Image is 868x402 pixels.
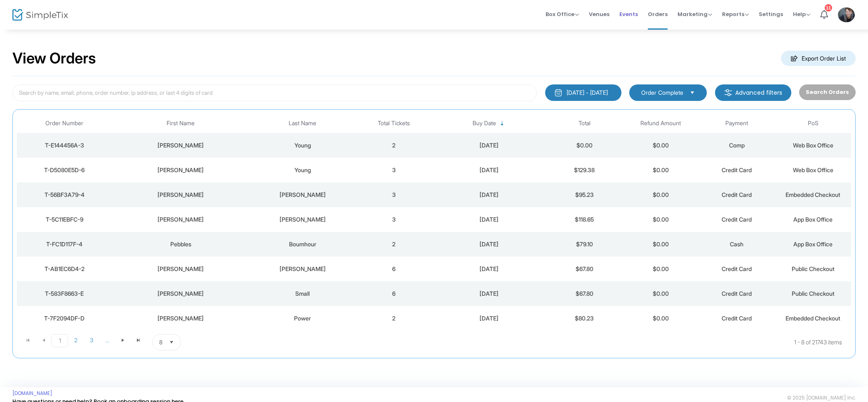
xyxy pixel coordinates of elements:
span: Sortable [499,120,506,127]
div: Boumhour [251,240,354,248]
span: Credit Card [722,290,752,297]
div: 2025-08-21 [434,290,544,298]
span: Page 3 [84,334,99,346]
div: 2025-08-21 [434,141,544,150]
td: $0.00 [623,182,699,207]
span: Help [793,10,810,18]
div: Data table [17,114,851,331]
div: T-AB1EC6D4-2 [19,265,110,273]
div: T-583F8663-E [19,290,110,298]
div: 11 [825,4,832,12]
span: Web Box Office [793,166,833,173]
span: Go to the last page [131,334,146,346]
span: Embedded Checkout [786,191,840,198]
div: 2025-08-21 [434,215,544,224]
td: 2 [356,133,432,158]
td: $0.00 [623,257,699,281]
td: $80.23 [546,306,623,331]
span: Venues [589,4,609,25]
th: Total Tickets [356,114,432,133]
div: Melissa [114,166,247,174]
button: Select [687,88,698,97]
span: Credit Card [722,191,752,198]
td: 2 [356,306,432,331]
td: $0.00 [623,207,699,232]
div: STAN [114,265,247,273]
td: 3 [356,182,432,207]
span: Public Checkout [792,265,835,272]
td: $0.00 [623,158,699,182]
div: T-E144456A-3 [19,141,110,150]
div: Young [251,141,354,150]
span: Page 2 [68,334,84,346]
kendo-pager-info: 1 - 8 of 21743 items [263,334,842,351]
span: Cash [730,241,743,248]
td: $0.00 [546,133,623,158]
span: Events [619,4,638,25]
span: Credit Card [722,315,752,322]
th: Total [546,114,623,133]
span: © 2025 [DOMAIN_NAME] Inc. [787,395,856,401]
span: Go to the next page [120,337,126,344]
div: T-D5080E5D-6 [19,166,110,174]
td: 6 [356,281,432,306]
span: Order Number [45,120,83,127]
m-button: Export Order List [781,51,856,66]
h2: View Orders [12,49,96,68]
div: T-56BF3A79-4 [19,191,110,199]
td: 3 [356,207,432,232]
span: Last Name [289,120,316,127]
span: First Name [167,120,195,127]
div: 2025-08-21 [434,265,544,273]
td: $0.00 [623,133,699,158]
div: Pebbles [114,240,247,248]
span: Web Box Office [793,142,833,149]
span: Credit Card [722,166,752,173]
span: Public Checkout [792,290,835,297]
span: Page 4 [99,334,115,346]
td: $118.65 [546,207,623,232]
span: Reports [722,10,749,18]
span: Settings [759,4,783,25]
td: $0.00 [623,281,699,306]
div: Small [251,290,354,298]
span: 8 [159,338,162,346]
span: App Box Office [793,216,833,223]
div: Power [251,314,354,323]
span: Order Complete [641,89,683,97]
div: Louise [114,191,247,199]
span: Buy Date [473,120,496,127]
span: Credit Card [722,265,752,272]
td: 3 [356,158,432,182]
span: PoS [808,120,819,127]
td: $0.00 [623,306,699,331]
input: Search by name, email, phone, order number, ip address, or last 4 digits of card [12,84,537,101]
div: SKRZYPCZAK [251,265,354,273]
m-button: Advanced filters [715,84,791,101]
span: Go to the last page [135,337,142,344]
img: monthly [554,89,562,97]
td: $95.23 [546,182,623,207]
div: 2025-08-21 [434,314,544,323]
div: [DATE] - [DATE] [567,89,608,97]
div: 2025-08-21 [434,240,544,248]
div: 2025-08-21 [434,191,544,199]
td: $129.38 [546,158,623,182]
div: T-FC1D117F-4 [19,240,110,248]
span: Page 1 [52,334,68,347]
div: 2025-08-21 [434,166,544,174]
div: Melissa [114,141,247,150]
span: App Box Office [793,241,833,248]
div: Rowe [251,191,354,199]
span: Orders [648,4,668,25]
span: Box Office [546,10,579,18]
td: $67.80 [546,257,623,281]
span: Embedded Checkout [786,315,840,322]
div: Glen [114,290,247,298]
td: $67.80 [546,281,623,306]
span: Go to the next page [115,334,131,346]
span: Payment [725,120,748,127]
button: Select [166,334,177,350]
div: Young [251,166,354,174]
td: $0.00 [623,232,699,257]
